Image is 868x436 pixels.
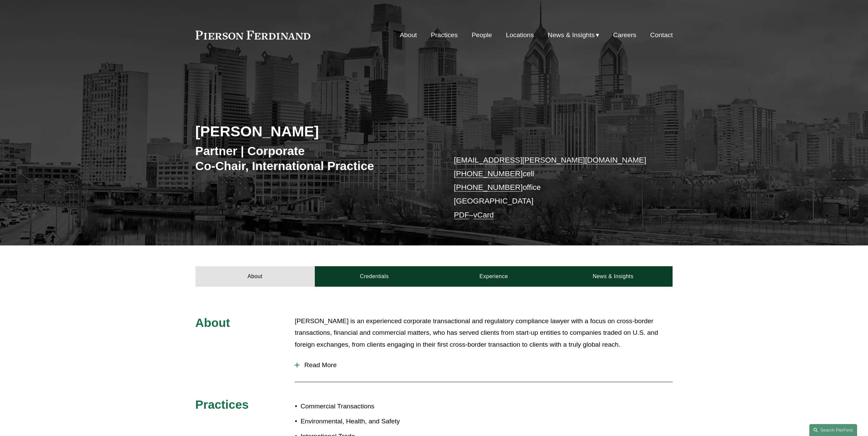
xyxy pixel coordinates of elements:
[295,356,673,374] button: Read More
[454,153,653,222] p: cell office [GEOGRAPHIC_DATA] –
[650,29,673,42] a: Contact
[300,416,434,427] p: Environmental, Health, and Safety
[195,316,230,329] span: About
[295,315,673,351] p: [PERSON_NAME] is an experienced corporate transactional and regulatory compliance lawyer with a f...
[315,266,434,287] a: Credentials
[553,266,673,287] a: News & Insights
[613,29,636,42] a: Careers
[434,266,554,287] a: Experience
[195,122,434,140] h2: [PERSON_NAME]
[548,29,595,41] span: News & Insights
[195,266,315,287] a: About
[454,169,523,178] a: [PHONE_NUMBER]
[454,211,469,219] a: PDF
[472,29,492,42] a: People
[195,398,249,411] span: Practices
[195,144,434,173] h3: Partner | Corporate Co-Chair, International Practice
[473,211,494,219] a: vCard
[548,29,599,42] a: folder dropdown
[454,183,523,192] a: [PHONE_NUMBER]
[506,29,534,42] a: Locations
[809,424,857,436] a: Search this site
[400,29,417,42] a: About
[431,29,458,42] a: Practices
[299,361,673,369] span: Read More
[300,401,434,412] p: Commercial Transactions
[454,156,646,164] a: [EMAIL_ADDRESS][PERSON_NAME][DOMAIN_NAME]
